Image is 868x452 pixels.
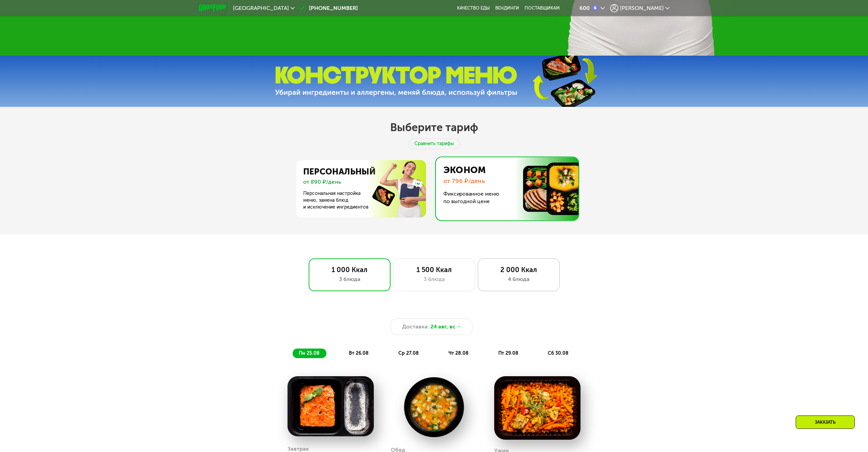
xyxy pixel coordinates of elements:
[400,275,468,283] div: 3 блюда
[485,266,553,274] div: 2 000 Ккал
[349,350,369,356] span: вт 26.08
[400,266,468,274] div: 1 500 Ккал
[390,121,478,134] h2: Выберите тариф
[457,5,490,11] a: Качество еды
[796,415,855,429] div: Заказать
[299,350,320,356] span: пн 25.08
[579,5,590,11] div: 600
[485,275,553,283] div: 4 блюда
[498,350,518,356] span: пт 29.08
[298,4,358,12] a: [PHONE_NUMBER]
[316,266,383,274] div: 1 000 Ккал
[548,350,569,356] span: сб 30.08
[398,350,419,356] span: ср 27.08
[402,323,429,331] span: Доставка:
[430,323,456,331] span: 24 авг, вс
[316,275,383,283] div: 3 блюда
[620,5,664,11] span: [PERSON_NAME]
[525,5,560,11] div: поставщикам
[495,5,519,11] a: Вендинги
[409,138,460,149] div: Сравнить тарифы
[448,350,469,356] span: чт 28.08
[233,5,289,11] span: [GEOGRAPHIC_DATA]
